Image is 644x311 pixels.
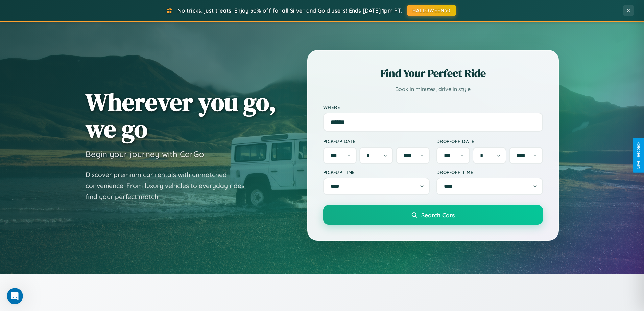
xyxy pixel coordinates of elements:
p: Book in minutes, drive in style [323,84,543,94]
h3: Begin your journey with CarGo [86,149,204,159]
button: HALLOWEEN30 [407,5,456,16]
label: Drop-off Date [436,138,543,144]
p: Discover premium car rentals with unmatched convenience. From luxury vehicles to everyday rides, ... [86,169,255,202]
label: Where [323,104,543,110]
button: Search Cars [323,205,543,225]
label: Pick-up Date [323,138,430,144]
h1: Wherever you go, we go [86,89,276,142]
h2: Find Your Perfect Ride [323,66,543,81]
label: Drop-off Time [436,169,543,175]
span: No tricks, just treats! Enjoy 30% off for all Silver and Gold users! Ends [DATE] 1pm PT. [177,7,402,14]
div: Give Feedback [636,142,641,169]
iframe: Intercom live chat [7,288,23,304]
span: Search Cars [421,211,455,219]
label: Pick-up Time [323,169,430,175]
